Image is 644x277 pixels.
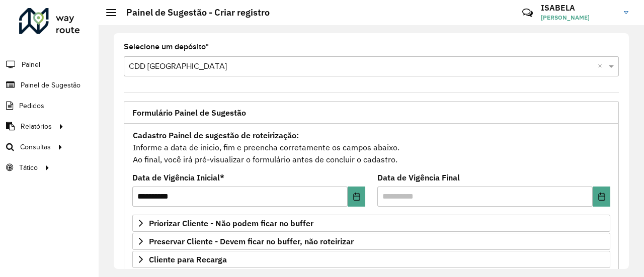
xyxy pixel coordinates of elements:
span: Pedidos [19,101,44,111]
h3: ISABELA [541,3,616,13]
span: Relatórios [21,121,52,132]
a: Priorizar Cliente - Não podem ficar no buffer [132,215,610,232]
span: Consultas [20,142,51,152]
span: Painel [22,59,40,70]
a: Cliente para Recarga [132,251,610,268]
h2: Painel de Sugestão - Criar registro [116,7,270,18]
button: Choose Date [348,187,365,207]
span: [PERSON_NAME] [541,13,616,22]
span: Preservar Cliente - Devem ficar no buffer, não roteirizar [149,237,354,245]
a: Preservar Cliente - Devem ficar no buffer, não roteirizar [132,233,610,250]
span: Cliente para Recarga [149,255,227,263]
label: Selecione um depósito [124,41,209,53]
span: Painel de Sugestão [21,80,80,90]
label: Data de Vigência Final [377,171,460,183]
span: Priorizar Cliente - Não podem ficar no buffer [149,219,313,227]
button: Choose Date [593,187,610,207]
span: Formulário Painel de Sugestão [132,109,246,117]
span: Clear all [598,60,606,72]
label: Data de Vigência Inicial [132,171,224,183]
span: Tático [19,162,38,173]
div: Informe a data de inicio, fim e preencha corretamente os campos abaixo. Ao final, você irá pré-vi... [132,129,610,166]
a: Contato Rápido [517,2,538,24]
strong: Cadastro Painel de sugestão de roteirização: [133,130,299,140]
